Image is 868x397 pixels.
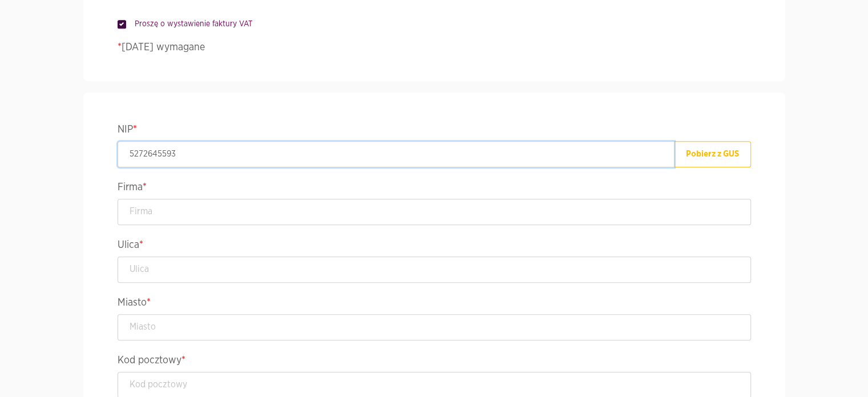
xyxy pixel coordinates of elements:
label: Proszę o wystawienie faktury VAT [126,18,253,30]
input: NIP [118,141,675,167]
button: Pobierz z GUS [674,141,751,167]
legend: NIP [118,121,751,141]
input: Miasto [118,314,751,340]
legend: Kod pocztowy [118,352,751,372]
legend: Ulica [118,236,751,256]
input: Firma [118,199,751,225]
p: [DATE] wymagane [118,40,751,55]
legend: Miasto [118,294,751,314]
input: Ulica [118,256,751,283]
legend: Firma [118,179,751,199]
